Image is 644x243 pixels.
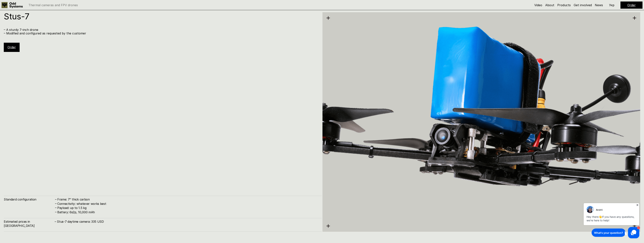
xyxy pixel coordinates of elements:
[55,210,57,214] h4: –
[545,3,554,7] a: About
[4,12,318,21] h1: Stus-7
[57,197,318,201] h4: Frame: 7’’ thick carbon
[4,32,318,35] p: – Modified and configured as requested by the customer
[55,197,57,201] h4: –
[55,219,318,224] h4: – Stus-7 daytime camera: 335 USD
[57,210,318,214] h4: Battery: 6s2p, 10,000 mAh
[55,206,57,210] h4: –
[4,219,55,228] h4: Estimated prices in [GEOGRAPHIC_DATA]
[574,3,592,7] a: Get involved
[534,3,542,7] a: Video
[627,3,636,7] a: Order
[609,4,614,7] p: Укр
[8,45,16,49] a: Order
[595,3,603,7] a: News
[583,202,640,239] iframe: HelpCrunch
[57,206,318,210] h4: Payload: up to 1.5 kg
[4,28,318,32] p: – A sturdy 7-inch drone
[55,201,57,206] h4: –
[4,197,55,201] h4: Standard configuration
[28,4,78,7] p: Thermal cameras and FPV drones
[557,3,571,7] a: Products
[57,202,318,206] h4: Connectivity: whatever works best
